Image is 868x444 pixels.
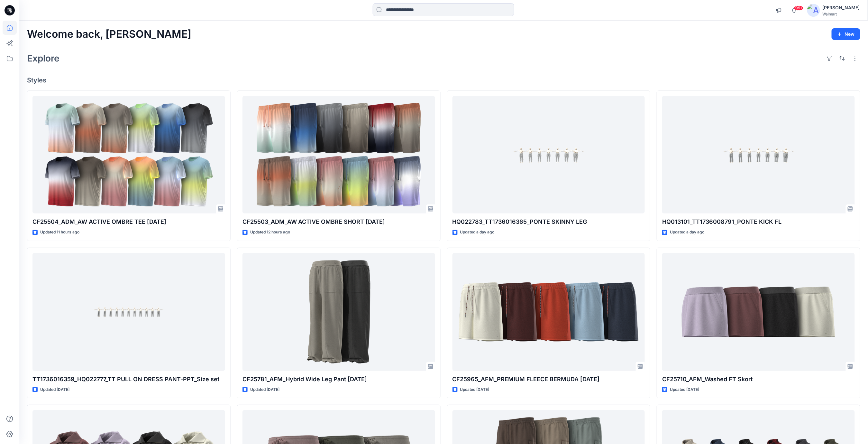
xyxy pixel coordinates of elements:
h2: Explore [27,53,59,63]
p: Updated [DATE] [40,386,69,393]
button: New [832,28,860,40]
p: CF25503_ADM_AW ACTIVE OMBRE SHORT [DATE] [242,217,435,226]
a: CF25710_AFM_Washed FT Skort [662,253,855,371]
p: Updated a day ago [670,229,704,236]
p: TT1736016359_HQ022777_TT PULL ON DRESS PANT-PPT_Size set [32,375,225,384]
a: CF25503_ADM_AW ACTIVE OMBRE SHORT 23MAY25 [242,96,435,214]
p: Updated 12 hours ago [250,229,290,236]
p: Updated 11 hours ago [40,229,79,236]
p: CF25781_AFM_Hybrid Wide Leg Pant [DATE] [242,375,435,384]
a: CF25504_ADM_AW ACTIVE OMBRE TEE 23MAY25 [32,96,225,214]
a: TT1736016359_HQ022777_TT PULL ON DRESS PANT-PPT_Size set [32,253,225,371]
h4: Styles [27,76,860,84]
img: avatar [807,4,820,17]
a: CF25781_AFM_Hybrid Wide Leg Pant 24JUL25 [242,253,435,371]
a: HQ013101_TT1736008791_PONTE KICK FL [662,96,855,214]
a: HQ022783_TT1736016365_PONTE SKINNY LEG [452,96,645,214]
span: 99+ [794,5,804,11]
h2: Welcome back, [PERSON_NAME] [27,28,191,40]
div: Walmart [823,12,860,16]
p: Updated [DATE] [460,386,489,393]
p: Updated a day ago [460,229,495,236]
p: Updated [DATE] [250,386,279,393]
p: HQ022783_TT1736016365_PONTE SKINNY LEG [452,217,645,226]
div: [PERSON_NAME] [823,4,860,12]
p: Updated [DATE] [670,386,699,393]
a: CF25965_AFM_PREMIUM FLEECE BERMUDA 24JUL25 [452,253,645,371]
p: CF25504_ADM_AW ACTIVE OMBRE TEE [DATE] [32,217,225,226]
p: CF25965_AFM_PREMIUM FLEECE BERMUDA [DATE] [452,375,645,384]
p: CF25710_AFM_Washed FT Skort [662,375,855,384]
p: HQ013101_TT1736008791_PONTE KICK FL [662,217,855,226]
